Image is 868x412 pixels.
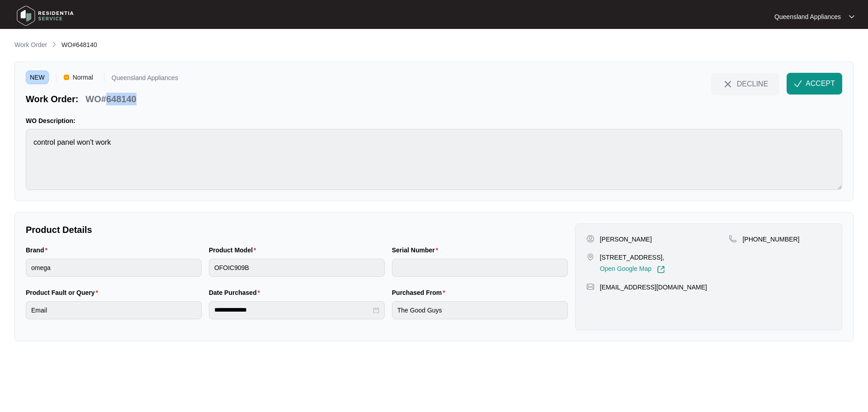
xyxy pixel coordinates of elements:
[392,259,568,277] input: Serial Number
[26,246,51,255] label: Brand
[14,40,47,49] p: Work Order
[14,2,77,29] img: residentia service logo
[600,265,665,274] a: Open Google Map
[61,41,97,48] span: WO#648140
[849,14,854,19] img: dropdown arrow
[392,246,442,255] label: Serial Number
[600,283,707,292] p: [EMAIL_ADDRESS][DOMAIN_NAME]
[711,73,779,95] button: close-IconDECLINE
[64,75,69,80] img: Vercel Logo
[600,253,665,262] p: [STREET_ADDRESS],
[794,80,802,88] img: check-Icon
[214,305,371,315] input: Date Purchased
[26,129,842,190] textarea: control panel won't work
[26,301,202,319] input: Product Fault or Query
[787,73,842,95] button: check-IconACCEPT
[586,235,594,243] img: user-pin
[586,253,594,261] img: map-pin
[742,235,799,244] p: [PHONE_NUMBER]
[26,223,568,236] p: Product Details
[26,259,202,277] input: Brand
[729,235,737,243] img: map-pin
[209,288,264,297] label: Date Purchased
[112,75,178,84] p: Queensland Appliances
[722,79,733,90] img: close-Icon
[51,41,58,48] img: chevron-right
[737,79,768,89] span: DECLINE
[209,246,260,255] label: Product Model
[13,40,49,50] a: Work Order
[26,93,78,105] p: Work Order:
[600,235,652,244] p: [PERSON_NAME]
[392,288,449,297] label: Purchased From
[586,283,594,291] img: map-pin
[26,288,102,297] label: Product Fault or Query
[774,12,841,21] p: Queensland Appliances
[657,265,665,274] img: Link-External
[69,71,97,84] span: Normal
[806,78,835,89] span: ACCEPT
[85,93,136,105] p: WO#648140
[209,259,385,277] input: Product Model
[26,116,842,125] p: WO Description:
[26,71,49,84] span: NEW
[392,301,568,319] input: Purchased From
